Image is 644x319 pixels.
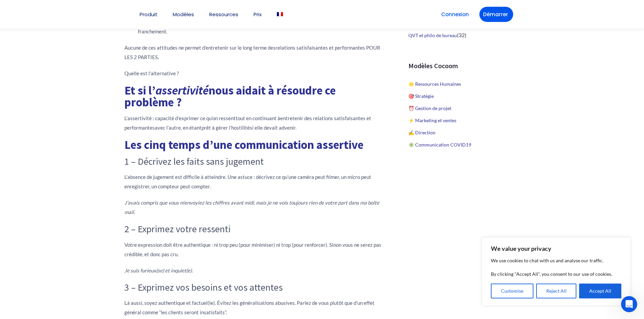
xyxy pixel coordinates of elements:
a: ✍️ Direction [408,130,435,135]
a: 🎯 Stratégie [408,93,434,99]
i: assertivité [156,83,209,98]
strong: 1 – Décrivez les faits sans jugement [124,155,264,167]
p: We value your privacy [491,244,621,252]
strong: prêt à gérer l’hostilité [201,125,250,131]
p: Là aussi, soyez authentique et factuel(le). Évitez les généralisations abusives. Parlez de vous p... [124,298,385,317]
strong: entretenir des relations satisfaisantes et performantes [124,115,371,131]
h1: Les cinq temps d’une communication assertive [124,139,385,151]
iframe: Intercom live chat [621,296,637,312]
a: Ressources [209,12,238,17]
a: Connexion [437,7,473,22]
p: Votre expression doit être authentique : ni trop peu (pour minimiser) ni trop (pour renforcer). S... [124,240,385,259]
li: (32) [408,29,520,42]
strong: exprimer ce qu’on ressent [179,115,236,121]
button: Accept All [579,284,621,298]
p: Quelle est l’alternative ? [124,69,385,78]
a: ⚡️ Marketing et ventes [408,117,456,123]
strong: 3 – Exprimez vos besoins et vos attentes [124,281,283,293]
em: J’avais compris que vous m’envoyiez les chiffres avant midi, mais je ne vois toujours rien de vot... [124,200,379,215]
a: Modèles [173,12,194,17]
img: Français [277,12,283,16]
p: L’assertivité : capacité d’ tout en continuant à avec l’autre, en étant si elle devait advenir. [124,113,385,132]
a: QVT et philo de bureau [408,32,457,38]
a: Produit [140,12,158,17]
p: We use cookies to chat with us and analyse our traffic. [491,257,621,265]
p: Aucune de ces attitudes ne permet d’entretenir sur le long terme des [124,43,385,62]
a: Prix [254,12,262,17]
p: L’absence de jugement est difficile à atteindre. Une astuce : décrivez ce qu’une caméra peut film... [124,172,385,191]
a: ⏰ Gestion de projet [408,105,451,111]
strong: relations satisfaisantes et performantes POUR LES 2 PARTIES. [124,45,380,60]
h1: Et si l’ nous aidait à résoudre ce problème ? [124,85,385,108]
h3: Modèles Cocoom [408,62,520,70]
strong: 2 – Exprimez votre ressenti [124,223,231,235]
a: 🌟 Ressources Humaines [408,81,461,87]
p: By clicking "Accept All", you consent to our use of cookies. [491,270,621,278]
em: Je suis furieux(se) et inquiet(e). [124,267,193,273]
a: Démarrer [479,7,513,22]
button: Customise [491,284,533,298]
button: Reject All [536,284,577,298]
a: ✳️ Communication COVID19 [408,142,471,148]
